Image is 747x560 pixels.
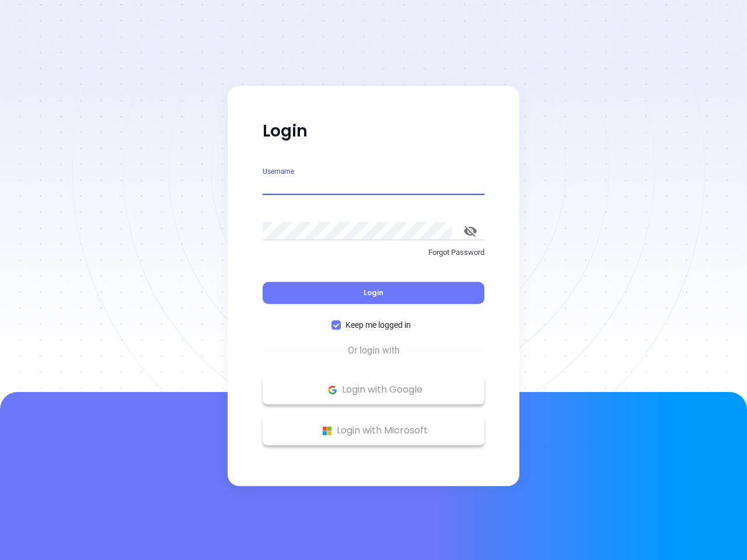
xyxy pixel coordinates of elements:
[456,217,484,245] button: toggle password visibility
[320,423,334,438] img: Microsoft Logo
[263,416,484,445] button: Microsoft Logo Login with Microsoft
[325,383,340,397] img: Google Logo
[342,344,406,358] span: Or login with
[263,121,484,142] p: Login
[268,422,479,439] p: Login with Microsoft
[263,247,484,268] a: Forgot Password
[263,375,484,404] button: Google Logo Login with Google
[263,282,484,304] button: Login
[263,168,294,175] label: Username
[364,288,383,297] span: Login
[263,247,484,258] p: Forgot Password
[341,318,416,331] span: Keep me logged in
[268,381,479,398] p: Login with Google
